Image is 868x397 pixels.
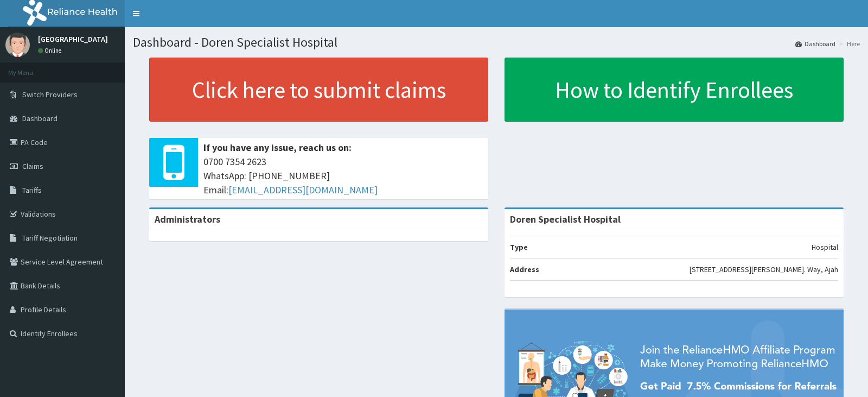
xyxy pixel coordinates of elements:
p: [STREET_ADDRESS][PERSON_NAME]. Way, Ajah [690,264,838,275]
span: 0700 7354 2623 WhatsApp: [PHONE_NUMBER] Email: [203,155,483,197]
a: Online [38,47,64,54]
a: Dashboard [795,39,835,48]
img: User Image [5,33,30,57]
p: [GEOGRAPHIC_DATA] [38,35,108,43]
li: Here [837,39,860,48]
p: Hospital [812,242,838,253]
span: Tariff Negotiation [22,233,78,243]
b: Address [510,264,539,274]
span: Switch Providers [22,90,78,99]
b: If you have any issue, reach us on: [203,141,352,154]
h1: Dashboard - Doren Specialist Hospital [133,35,860,49]
b: Administrators [155,213,220,225]
a: How to Identify Enrollees [505,58,844,122]
span: Claims [22,161,43,171]
a: Click here to submit claims [149,58,488,122]
span: Tariffs [22,185,42,195]
a: [EMAIL_ADDRESS][DOMAIN_NAME] [228,184,378,196]
strong: Doren Specialist Hospital [510,213,621,225]
span: Dashboard [22,114,58,123]
b: Type [510,242,528,252]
